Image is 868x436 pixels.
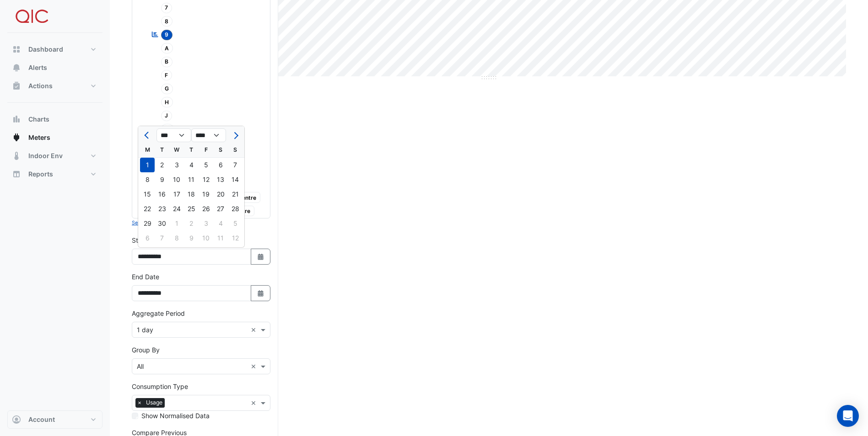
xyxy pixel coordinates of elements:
[213,172,228,187] div: Saturday, April 13, 2024
[161,97,173,107] span: H
[142,128,153,143] button: Previous month
[169,231,184,245] div: Wednesday, May 8, 2024
[230,128,241,143] button: Next month
[140,143,155,157] div: M
[257,289,265,297] fa-icon: Select Date
[184,172,199,187] div: Thursday, April 11, 2024
[155,231,169,245] div: Tuesday, May 7, 2024
[155,202,169,216] div: Tuesday, April 23, 2024
[228,216,243,231] div: 5
[199,172,213,187] div: 12
[213,172,228,187] div: 13
[184,202,199,216] div: 25
[28,115,49,124] span: Charts
[161,84,173,94] span: G
[132,382,188,391] label: Consumption Type
[140,172,155,187] div: Monday, April 8, 2024
[213,202,228,216] div: Saturday, April 27, 2024
[140,216,155,231] div: 29
[161,70,173,80] span: F
[169,216,184,231] div: Wednesday, May 1, 2024
[169,202,184,216] div: Wednesday, April 24, 2024
[169,187,184,202] div: Wednesday, April 17, 2024
[184,231,199,245] div: Thursday, May 9, 2024
[199,143,213,157] div: F
[11,7,52,26] img: Company Logo
[161,124,174,134] span: M
[155,158,169,172] div: 2
[184,216,199,231] div: Thursday, May 2, 2024
[28,151,63,160] span: Indoor Env
[12,63,21,72] app-icon: Alerts
[228,172,243,187] div: 14
[228,172,243,187] div: Sunday, April 14, 2024
[155,158,169,172] div: Tuesday, April 2, 2024
[169,216,184,231] div: 1
[199,216,213,231] div: Friday, May 3, 2024
[228,216,243,231] div: Sunday, May 5, 2024
[28,45,63,54] span: Dashboard
[228,187,243,202] div: 21
[155,231,169,245] div: 7
[199,172,213,187] div: Friday, April 12, 2024
[132,345,160,355] label: Group By
[213,187,228,202] div: 20
[184,187,199,202] div: Thursday, April 18, 2024
[161,30,173,40] span: 9
[251,325,259,335] span: Clear
[132,308,185,318] label: Aggregate Period
[7,110,102,128] button: Charts
[151,30,159,38] fa-icon: Reportable
[184,231,199,245] div: 9
[132,272,159,282] label: End Date
[228,231,243,245] div: Sunday, May 12, 2024
[28,133,50,142] span: Meters
[169,172,184,187] div: Wednesday, April 10, 2024
[184,143,199,157] div: T
[199,158,213,172] div: Friday, April 5, 2024
[213,158,228,172] div: 6
[161,111,173,121] span: J
[7,165,102,183] button: Reports
[140,231,155,245] div: 6
[213,158,228,172] div: Saturday, April 6, 2024
[228,231,243,245] div: 12
[28,81,53,90] span: Actions
[144,398,165,407] span: Usage
[251,362,259,371] span: Clear
[132,235,162,245] label: Start Date
[169,143,184,157] div: W
[169,202,184,216] div: 24
[7,147,102,165] button: Indoor Env
[155,172,169,187] div: Tuesday, April 9, 2024
[155,172,169,187] div: 9
[213,202,228,216] div: 27
[213,231,228,245] div: Saturday, May 11, 2024
[199,216,213,231] div: 3
[837,405,859,427] div: Open Intercom Messenger
[191,128,226,142] select: Select year
[213,231,228,245] div: 11
[213,216,228,231] div: Saturday, May 4, 2024
[199,231,213,245] div: Friday, May 10, 2024
[7,40,102,58] button: Dashboard
[184,202,199,216] div: Thursday, April 25, 2024
[184,172,199,187] div: 11
[169,158,184,172] div: 3
[184,158,199,172] div: Thursday, April 4, 2024
[140,216,155,231] div: Monday, April 29, 2024
[155,143,169,157] div: T
[12,45,21,54] app-icon: Dashboard
[199,187,213,202] div: 19
[140,158,155,172] div: 1
[228,158,243,172] div: Sunday, April 7, 2024
[161,43,173,53] span: A
[7,77,102,95] button: Actions
[132,220,173,226] small: Select Reportable
[213,143,228,157] div: S
[7,128,102,147] button: Meters
[12,151,21,160] app-icon: Indoor Env
[228,143,243,157] div: S
[199,202,213,216] div: 26
[199,187,213,202] div: Friday, April 19, 2024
